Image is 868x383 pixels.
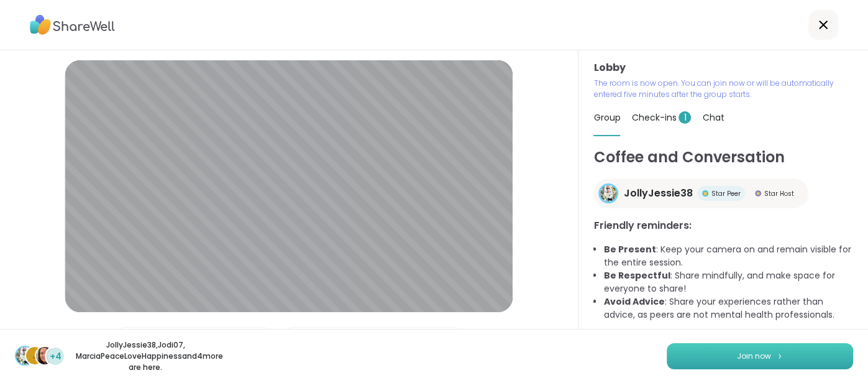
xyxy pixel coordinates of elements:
[304,328,308,353] span: |
[603,243,853,269] li: : Keep your camera on and remain visible for the entire session.
[603,243,656,256] b: Be Present
[711,189,740,198] span: Star Peer
[593,78,853,100] p: The room is now open. You can join now or will be automatically entered five minutes after the gr...
[667,343,853,369] button: Join now
[137,328,140,353] span: |
[32,348,38,364] span: J
[593,146,853,168] h1: Coffee and Conversation
[631,111,691,124] span: Check-ins
[30,11,115,39] img: ShareWell Logo
[755,190,761,196] img: Star Host
[50,350,62,363] span: +4
[593,111,620,124] span: Group
[603,295,664,308] b: Avoid Advice
[603,295,853,321] li: : Share your experiences rather than advice, as peers are not mental health professionals.
[603,269,853,295] li: : Share mindfully, and make space for everyone to share!
[603,269,670,282] b: Be Respectful
[678,111,691,124] span: 1
[702,190,708,196] img: Star Peer
[36,347,53,364] img: MarciaPeaceLoveHappiness
[764,189,793,198] span: Star Host
[288,328,299,353] img: Camera
[76,339,215,373] p: JollyJessie38 , Jodi07 , MarciaPeaceLoveHappiness and 4 more are here.
[593,60,853,75] h3: Lobby
[593,218,853,233] h3: Friendly reminders:
[16,347,34,364] img: JollyJessie38
[600,185,616,201] img: JollyJessie38
[623,186,692,201] span: JollyJessie38
[776,353,783,359] img: ShareWell Logomark
[702,111,724,124] span: Chat
[121,328,132,353] img: Microphone
[593,178,808,208] a: JollyJessie38JollyJessie38Star PeerStar PeerStar HostStar Host
[737,351,771,362] span: Join now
